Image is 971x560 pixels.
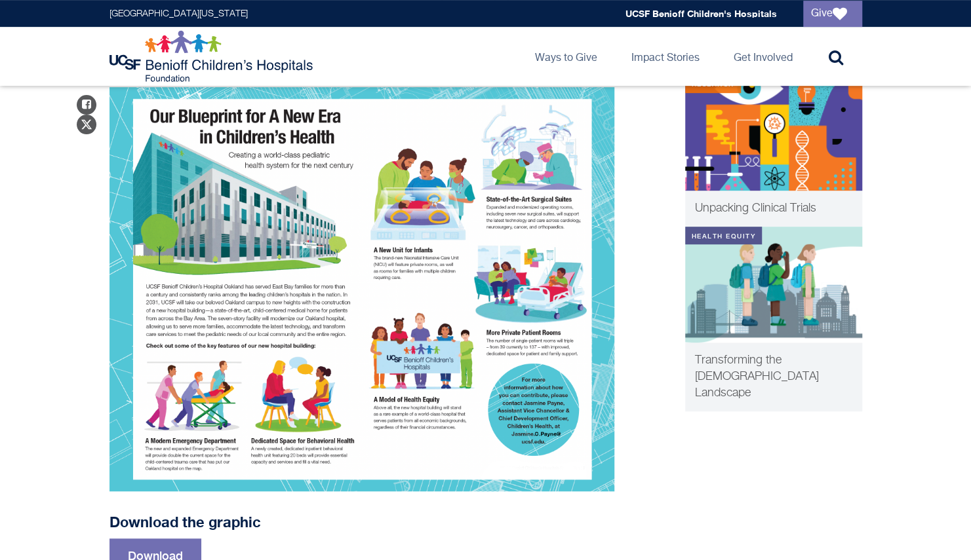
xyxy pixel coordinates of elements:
div: Health Equity [685,227,763,244]
img: New Hospital Building Graphic [109,87,614,491]
a: Research Clinical Trials Unpacking Clinical Trials [685,75,862,227]
a: Impact Stories [621,27,710,86]
span: Transforming the [DEMOGRAPHIC_DATA] Landscape [695,354,819,399]
span: Unpacking Clinical Trials [695,202,816,214]
strong: Download the graphic [109,513,261,531]
img: Logo for UCSF Benioff Children's Hospitals Foundation [109,30,316,83]
a: [GEOGRAPHIC_DATA][US_STATE] [109,9,248,18]
a: Give [803,1,862,27]
img: Clinical Trials [685,75,862,191]
a: New Hospital Graphic [109,482,614,494]
a: Get Involved [723,27,803,86]
a: Ways to Give [525,27,608,86]
a: UCSF Benioff Children's Hospitals [625,8,777,19]
img: Changing the asthma landscape [685,227,862,343]
a: Health Equity Changing the asthma landscape Transforming the [DEMOGRAPHIC_DATA] Landscape [685,227,862,411]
